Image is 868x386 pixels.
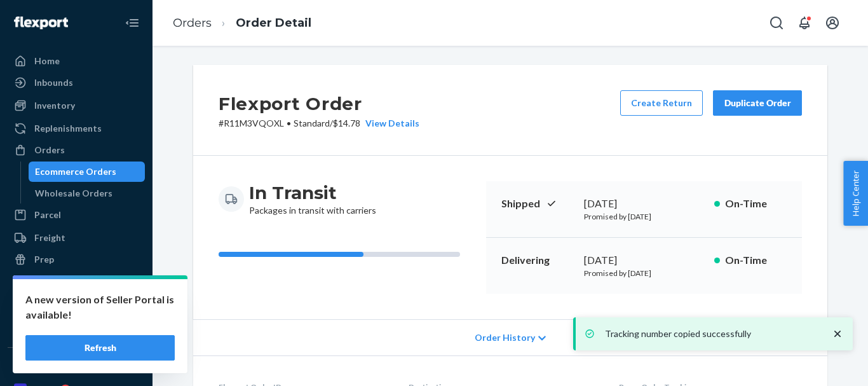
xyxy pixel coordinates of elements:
div: Duplicate Order [724,97,791,109]
button: Open account menu [820,10,845,36]
p: A new version of Seller Portal is available! [25,292,175,322]
p: # R11M3VQOXL / $14.78 [219,117,419,130]
a: Inbounds [8,72,145,93]
h3: In Transit [249,181,376,204]
p: On-Time [725,196,787,211]
p: Promised by [DATE] [584,268,704,279]
div: Orders [34,144,65,156]
button: Open notifications [792,10,817,36]
div: Wholesale Orders [35,187,112,200]
div: Packages in transit with carriers [249,181,376,217]
div: Prep [34,253,54,266]
a: Orders [8,140,145,160]
p: Promised by [DATE] [584,211,704,222]
p: Delivering [501,253,574,268]
p: On-Time [725,253,787,268]
button: Duplicate Order [713,90,802,116]
div: Freight [34,231,65,244]
div: Replenishments [34,122,102,135]
a: Order Detail [236,16,311,30]
div: Returns [34,275,68,287]
button: Integrations [8,358,145,378]
div: Parcel [34,209,61,221]
span: Order History [475,331,535,344]
div: Inbounds [34,76,73,89]
h2: Flexport Order [219,90,419,117]
span: Standard [294,118,330,128]
a: Freight [8,228,145,248]
a: Wholesale Orders [29,183,146,203]
a: Home [8,51,145,71]
a: Orders [173,16,212,30]
a: Reporting [8,294,145,314]
button: Help Center [843,161,868,226]
span: • [287,118,291,128]
a: Ecommerce Orders [29,162,146,182]
button: Close Navigation [119,10,145,36]
a: Parcel [8,205,145,225]
p: Shipped [501,196,574,211]
a: Prep [8,249,145,270]
a: Billing [8,317,145,337]
button: Create Return [620,90,703,116]
div: Ecommerce Orders [35,165,116,178]
a: Returns [8,271,145,291]
a: Inventory [8,95,145,116]
img: Flexport logo [14,17,68,29]
button: View Details [360,117,419,130]
button: Refresh [25,335,175,361]
ol: breadcrumbs [163,4,322,42]
svg: close toast [831,327,844,340]
div: Home [34,55,60,67]
p: Tracking number copied successfully [605,327,818,340]
div: Inventory [34,99,75,112]
a: Replenishments [8,118,145,139]
div: [DATE] [584,253,704,268]
div: [DATE] [584,196,704,211]
button: Open Search Box [764,10,789,36]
